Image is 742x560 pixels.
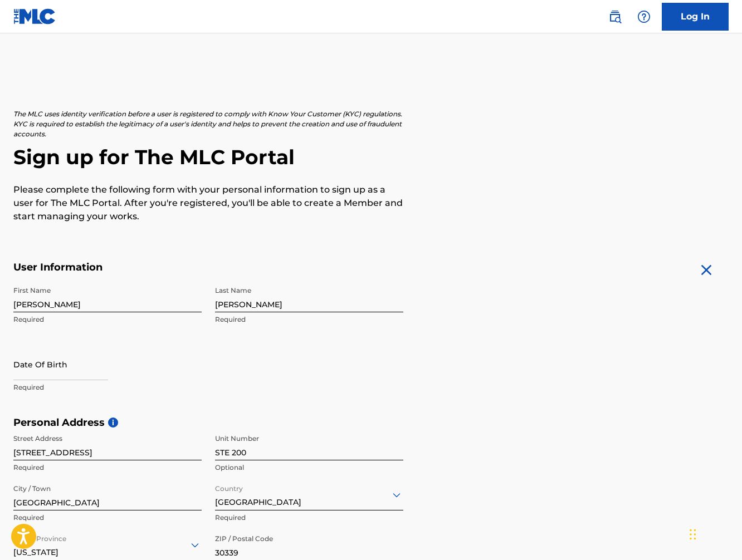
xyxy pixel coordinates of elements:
[215,463,403,473] p: Optional
[13,183,403,223] p: Please complete the following form with your personal information to sign up as a user for The ML...
[662,3,729,31] a: Log In
[697,261,715,279] img: close
[604,6,626,28] a: Public Search
[633,6,655,28] div: Help
[686,507,742,560] iframe: Chat Widget
[690,518,696,551] div: Drag
[13,315,202,325] p: Required
[13,382,202,392] p: Required
[215,481,403,508] div: [GEOGRAPHIC_DATA]
[215,513,403,523] p: Required
[13,463,202,473] p: Required
[13,109,403,139] p: The MLC uses identity verification before a user is registered to comply with Know Your Customer ...
[608,10,622,23] img: search
[215,477,243,494] label: Country
[13,416,729,429] h5: Personal Address
[637,10,651,23] img: help
[13,513,202,523] p: Required
[215,315,403,325] p: Required
[13,527,66,544] label: State / Province
[13,145,729,170] h2: Sign up for The MLC Portal
[13,261,403,274] h5: User Information
[108,417,118,428] span: i
[13,531,202,558] div: [US_STATE]
[13,8,56,24] img: MLC Logo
